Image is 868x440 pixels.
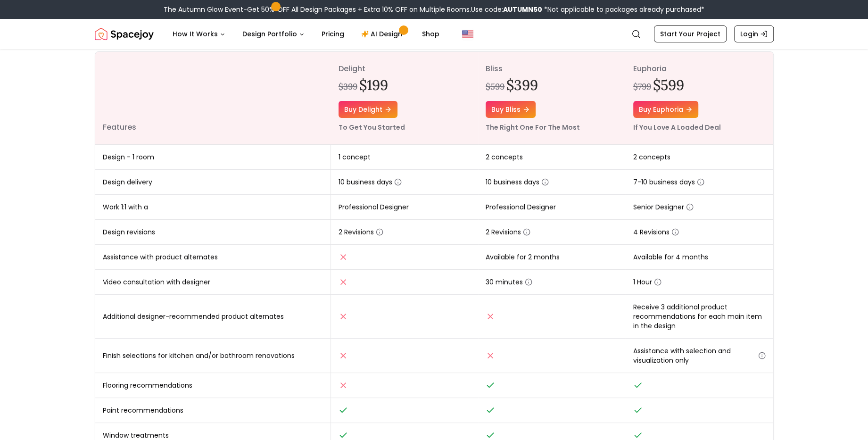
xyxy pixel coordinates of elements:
[339,63,471,75] p: delight
[626,295,773,339] td: Receive 3 additional product recommendations for each main item in the design
[633,101,698,118] a: Buy euphoria
[486,152,523,162] span: 2 concepts
[95,295,331,339] td: Additional designer-recommended product alternates
[339,227,383,237] span: 2 Revisions
[633,123,721,132] small: If You Love A Loaded Deal
[633,202,694,212] span: Senior Designer
[486,202,556,212] span: Professional Designer
[653,76,684,93] h2: $599
[95,270,331,295] td: Video consultation with designer
[314,25,352,43] a: Pricing
[626,245,773,270] td: Available for 4 months
[633,63,766,75] p: euphoria
[95,339,331,373] td: Finish selections for kitchen and/or bathroom renovations
[486,101,536,118] a: Buy bliss
[542,5,704,14] span: *Not applicable to packages already purchased*
[164,5,704,14] div: The Autumn Glow Event-Get 50% OFF All Design Packages + Extra 10% OFF on Multiple Rooms.
[633,277,661,287] span: 1 Hour
[486,80,504,93] div: $599
[486,277,532,287] span: 30 minutes
[478,245,626,270] td: Available for 2 months
[339,123,405,132] small: To Get You Started
[95,373,331,398] td: Flooring recommendations
[486,177,549,187] span: 10 business days
[95,19,774,49] nav: Global
[95,25,154,43] img: Spacejoy Logo
[633,346,766,365] span: Assistance with selection and visualization only
[734,25,774,42] a: Login
[471,5,542,14] span: Use code:
[633,227,679,237] span: 4 Revisions
[95,25,154,43] a: Spacejoy
[633,152,670,162] span: 2 concepts
[506,76,538,93] h2: $399
[95,398,331,423] td: Paint recommendations
[462,28,473,40] img: United States
[486,227,530,237] span: 2 Revisions
[486,63,618,75] p: bliss
[339,80,357,93] div: $399
[359,76,388,93] h2: $199
[354,25,413,43] a: AI Design
[95,145,331,170] td: Design - 1 room
[633,80,651,93] div: $799
[339,101,397,118] a: Buy delight
[165,25,447,43] nav: Main
[235,25,312,43] button: Design Portfolio
[633,177,704,187] span: 7-10 business days
[503,5,542,14] b: AUTUMN50
[95,52,331,145] th: Features
[95,245,331,270] td: Assistance with product alternates
[654,25,727,42] a: Start Your Project
[339,177,402,187] span: 10 business days
[95,220,331,245] td: Design revisions
[95,195,331,220] td: Work 1:1 with a
[486,123,580,132] small: The Right One For The Most
[414,25,447,43] a: Shop
[165,25,233,43] button: How It Works
[339,152,371,162] span: 1 concept
[339,202,409,212] span: Professional Designer
[95,170,331,195] td: Design delivery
